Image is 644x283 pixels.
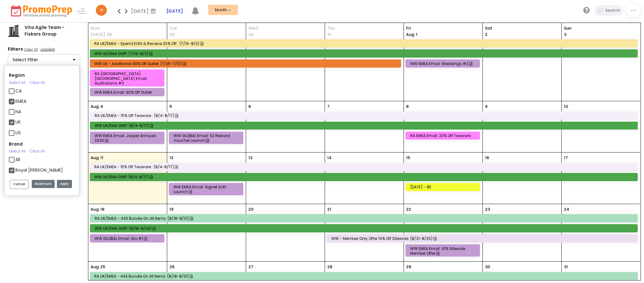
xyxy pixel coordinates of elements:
iframe: gist-messenger-bubble-iframe [623,262,638,277]
p: 29 [406,264,411,270]
p: 5 [169,103,172,110]
label: All [15,156,20,163]
span: Mon [91,25,165,31]
label: Brand [9,141,23,147]
p: 1 [406,31,417,38]
div: WW EMEA Email: 30% off Outlet [95,90,162,95]
a: Select All [9,80,25,85]
p: 7 [327,103,330,110]
label: EMEA [15,98,26,105]
div: WW UK/EMA GWP: (7/16-8/3) [94,51,635,56]
label: Region [9,72,25,79]
a: Select All [9,148,25,154]
button: Bookmark [32,180,55,188]
span: Aug [406,31,414,37]
p: 3 [564,31,566,38]
div: RA UK/EMEA - 443 Bundle on all items: (8/18-8/31) [94,274,635,279]
div: WW UK - Additional 30% off Outlet: (7/25-7/31) [94,61,398,66]
label: US [15,130,21,136]
div: WW UK/EMA GWP: (8/4-8/17) [95,123,636,128]
div: RA UK/EMEA - 443 Bundle on all items: (8/18-8/31) [95,216,636,221]
p: 21 [327,206,331,213]
p: 18 [100,206,104,213]
div: [DATE] - BE [410,185,477,189]
p: 24 [564,206,569,213]
p: 8 [406,103,409,110]
p: Aug [91,264,99,270]
p: 28 [107,31,112,38]
div: RA UK/EMEA - 15% off Teaware : (8/4-8/17) [95,113,636,118]
label: NA [15,108,21,115]
div: WW - Member only offer 10% off sitewide: (8/21-8/25) [331,236,635,241]
a: [DATE] [166,8,183,14]
span: Thu [327,25,401,31]
div: RA UK/EMEA - 15% off Teaware : (8/4-8/17) [94,164,635,169]
div: RA EMEA Email: 20% off Teaware [410,133,477,138]
p: 29 [169,31,174,38]
p: 12 [169,155,173,161]
strong: Filters [8,46,23,52]
div: RA [GEOGRAPHIC_DATA] [GEOGRAPHIC_DATA] Email: Australiana #3 [95,71,162,86]
p: 30 [485,264,490,270]
p: 9 [485,103,487,110]
p: 27 [248,264,253,270]
div: [DATE] [131,6,158,16]
p: Aug [91,206,99,213]
div: WW EMEA Email: Jasper Annuals 2026 [95,133,162,143]
p: 22 [406,206,411,213]
p: 31 [327,31,331,38]
div: WW UK/EMA GWP: (8/4-8/17) [94,175,635,179]
p: 26 [169,264,174,270]
button: Cancel [10,180,29,189]
input: Search [604,5,623,16]
p: 4 [100,103,103,110]
button: Apply [57,180,72,188]
div: WW EMEA Email: 10% Sitewide Member Offer [410,246,477,256]
p: 20 [248,206,254,213]
div: WW EMEA Email: Weddings #2 [410,61,477,66]
u: Clear All [24,47,38,52]
div: RA UK/EMEA - Spend £140 & receive 20% off : (7/16-8/3) [94,41,635,46]
p: 11 [100,155,103,161]
div: Vita Agile Team - Fiskars Group [20,24,80,37]
u: add/edit [41,47,55,52]
p: 15 [406,155,410,161]
button: Select Filter [8,54,80,66]
a: Clear All [30,80,45,85]
p: 13 [248,155,252,161]
div: WW UK/EMA GWP: (8/18-8/24) [95,226,635,231]
a: Clear All [30,148,45,154]
p: Aug [91,155,99,161]
button: Month [208,5,238,15]
div: WW GLOBAL Email: Gio #1 [95,236,162,241]
div: WW EMEA Email: Signet Soft-Launch [173,185,240,194]
p: 30 [248,31,254,38]
p: 16 [485,155,489,161]
p: 10 [564,103,568,110]
span: Fri [406,25,480,31]
span: Tue [169,25,244,31]
p: 25 [100,264,105,270]
p: 23 [485,206,490,213]
p: 14 [327,155,332,161]
p: 17 [564,155,568,161]
img: company.png [8,25,20,37]
p: 6 [248,103,251,110]
p: 19 [169,206,173,213]
div: WW GLOBAL Email: S2 Reward Voucher Launch [173,133,240,143]
p: 31 [564,264,568,270]
p: 2 [485,31,487,38]
span: Sat [485,25,559,31]
span: Wed [248,25,322,31]
label: UK [15,119,21,125]
p: Aug [91,103,99,110]
label: CA [15,88,22,94]
span: Sun [564,25,638,31]
a: add/edit [39,47,56,53]
p: 28 [327,264,332,270]
p: [DATE] [91,31,105,38]
label: Royal [PERSON_NAME] [15,167,63,174]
